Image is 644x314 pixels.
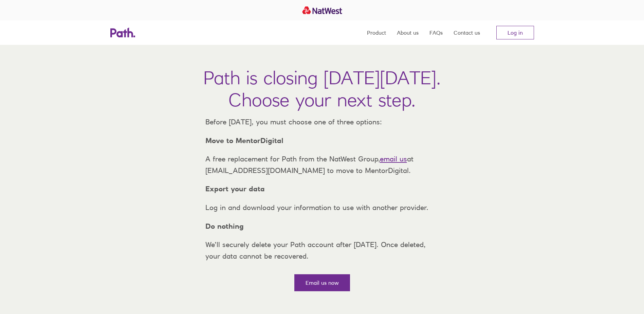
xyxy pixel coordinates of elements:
[294,274,350,291] a: Email us now
[205,136,283,145] strong: Move to MentorDigital
[200,202,444,213] p: Log in and download your information to use with another provider.
[380,155,407,163] a: email us
[203,67,441,111] h1: Path is closing [DATE][DATE]. Choose your next step.
[205,222,244,230] strong: Do nothing
[454,20,480,45] a: Contact us
[200,116,444,128] p: Before [DATE], you must choose one of three options:
[205,185,265,193] strong: Export your data
[397,20,419,45] a: About us
[367,20,386,45] a: Product
[200,239,444,262] p: We’ll securely delete your Path account after [DATE]. Once deleted, your data cannot be recovered.
[200,153,444,176] p: A free replacement for Path from the NatWest Group, at [EMAIL_ADDRESS][DOMAIN_NAME] to move to Me...
[496,26,534,39] a: Log in
[429,20,443,45] a: FAQs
